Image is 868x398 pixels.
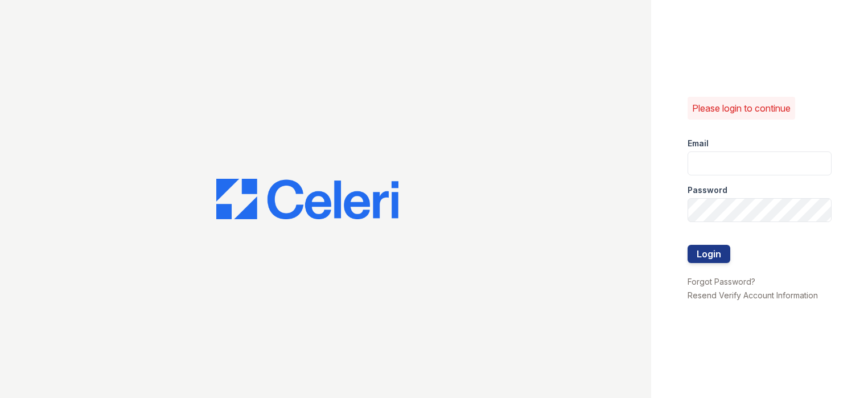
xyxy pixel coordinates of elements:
a: Forgot Password? [688,277,755,286]
p: Please login to continue [692,101,791,115]
label: Email [688,138,709,149]
img: CE_Logo_Blue-a8612792a0a2168367f1c8372b55b34899dd931a85d93a1a3d3e32e68fde9ad4.png [216,179,398,220]
label: Password [688,184,727,196]
button: Login [688,245,730,263]
a: Resend Verify Account Information [688,290,818,300]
